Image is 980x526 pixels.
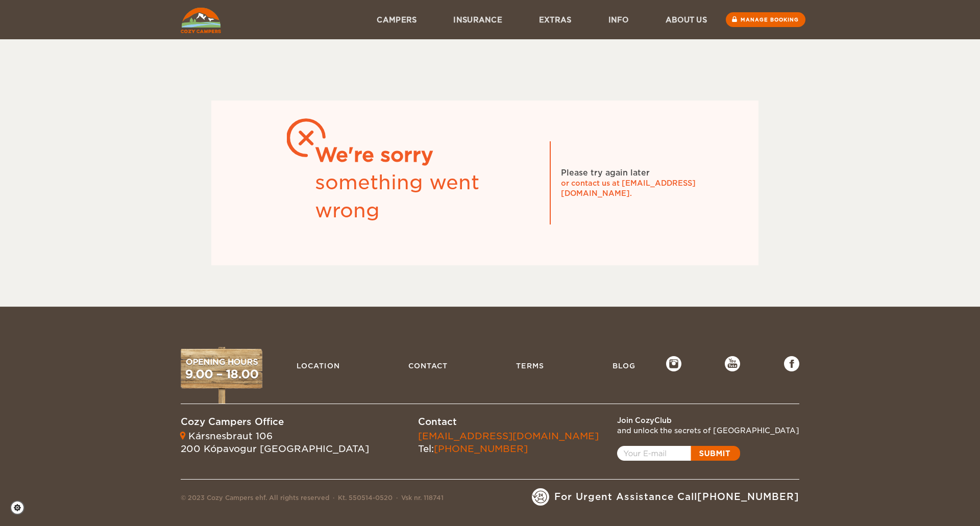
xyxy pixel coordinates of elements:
div: © 2023 Cozy Campers ehf. All rights reserved Kt. 550514-0520 Vsk nr. 118741 [181,493,444,506]
div: Tel: [418,430,599,456]
div: Cozy Campers Office [181,415,369,429]
div: Join CozyClub [617,415,799,425]
span: For Urgent Assistance Call [554,490,799,504]
div: or contact us at [EMAIL_ADDRESS][DOMAIN_NAME]. [561,178,714,198]
div: We're sorry [315,141,540,169]
a: Terms [511,356,549,375]
img: Cozy Campers [181,8,221,33]
a: Blog [607,356,641,375]
div: Please try again later [561,167,650,179]
a: Location [291,356,345,375]
div: something went wrong [315,169,540,224]
a: Manage booking [726,12,805,27]
a: [EMAIL_ADDRESS][DOMAIN_NAME] [418,431,599,441]
a: Cookie settings [10,500,31,515]
div: Contact [418,415,599,429]
a: [PHONE_NUMBER] [434,443,528,454]
a: Open popup [617,446,740,461]
div: Kársnesbraut 106 200 Kópavogur [GEOGRAPHIC_DATA] [181,430,369,456]
a: [PHONE_NUMBER] [697,491,799,502]
div: and unlock the secrets of [GEOGRAPHIC_DATA] [617,425,799,436]
a: Contact [403,356,453,375]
